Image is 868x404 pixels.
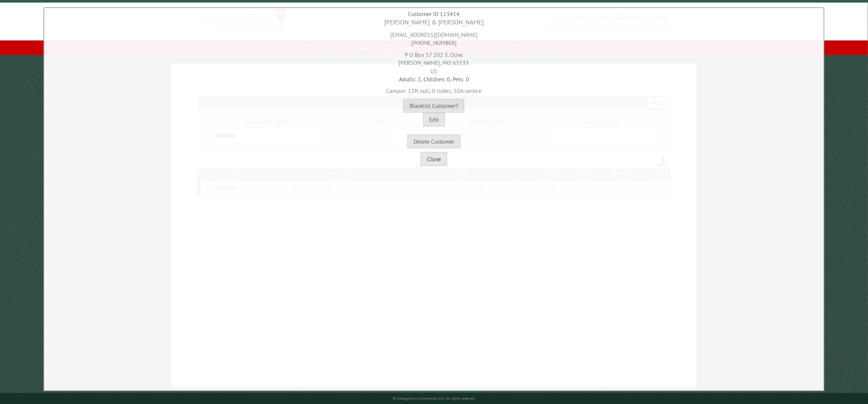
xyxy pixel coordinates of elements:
[46,27,822,47] div: [EMAIL_ADDRESS][DOMAIN_NAME] [PHONE_NUMBER]
[46,83,822,95] div: Camper: 15ft null, 0 slides, 50A service
[46,10,822,18] div: Customer ID 113414
[46,75,822,83] div: Adults: 2, Children: 0, Pets: 0
[46,47,822,75] div: P O Box 57 202 S. Olive [PERSON_NAME], MO 63533 US
[403,99,464,113] button: Blacklist Customer?
[393,396,475,401] small: © Campground Commander LLC. All rights reserved.
[407,135,461,148] button: Delete Customer
[421,152,447,166] button: Close
[197,5,288,34] img: Campground Commander
[46,18,822,27] div: [PERSON_NAME] & [PERSON_NAME]
[423,113,445,127] button: Edit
